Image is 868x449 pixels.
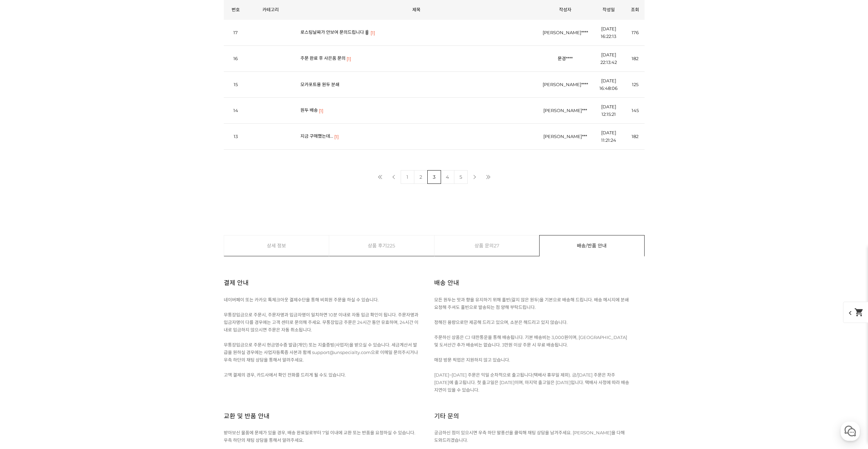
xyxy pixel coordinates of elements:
[371,29,375,37] span: [1]
[319,107,323,114] span: [1]
[626,72,645,98] td: 125
[224,46,248,72] td: 16
[434,429,645,444] div: 궁금하신 점이 있으시면 우측 하단 말풍선을 클릭해 채팅 상담을 남겨주세요. [PERSON_NAME]을 다해 도와드리겠습니다.
[434,271,459,296] h2: 배송 안내
[224,72,248,98] td: 15
[224,20,248,46] td: 17
[224,404,270,429] h2: 교환 및 반품 안내
[329,235,434,256] a: 상품 후기225
[626,124,645,150] td: 182
[401,170,414,184] a: 1
[334,133,339,140] span: [1]
[224,271,249,296] h2: 결제 안내
[387,170,401,184] a: 이전 페이지
[539,124,592,150] td: [PERSON_NAME]***
[592,46,626,72] td: [DATE] 22:13:42
[434,356,629,394] p: 매장 방문 픽업은 지원하지 않고 있습니다. [DATE]~[DATE] 주문은 익일 순차적으로 출고됩니다(택배사 휴무일 제외). 금/[DATE] 주문은 차주 [DATE]에 출고됩...
[22,227,26,232] span: 홈
[2,217,45,234] a: 홈
[441,170,454,184] a: 4
[468,170,481,184] a: 다음 페이지
[300,82,339,87] a: 모카포트용 원두 분쇄
[592,72,626,98] td: [DATE] 16:48:06
[592,20,626,46] td: [DATE] 16:22:13
[481,170,495,184] a: 마지막 페이지
[494,235,499,256] span: 27
[45,217,88,234] a: 대화
[626,20,645,46] td: 176
[540,235,644,256] a: 배송/반품 안내
[626,98,645,124] td: 145
[592,124,626,150] td: [DATE] 11:21:24
[454,170,468,184] a: 5
[224,98,248,124] td: 14
[300,107,318,113] a: 원두 배송
[224,235,329,256] a: 상세 정보
[106,227,114,232] span: 설정
[224,124,248,150] td: 13
[365,30,369,35] img: 파일첨부
[626,46,645,72] td: 182
[373,170,387,184] a: 첫 페이지
[435,235,540,256] a: 상품 문의27
[434,404,459,429] h2: 기타 문의
[88,217,131,234] a: 설정
[539,98,592,124] td: [PERSON_NAME]***
[224,296,434,379] div: 네이버페이 또는 카카오 톡체크아웃 결제수단을 통해 비회원 주문을 하실 수 있습니다. 무통장입금으로 주문시, 주문자명과 입금자명이 일치하면 10분 이내로 자동 입금 확인이 됩니...
[300,29,364,35] a: 로스팅날짜가 안보여 문의드립니다
[300,55,346,61] a: 주문 완료 후 사은품 문의
[63,227,71,233] span: 대화
[347,55,351,63] span: [1]
[414,170,428,184] a: 2
[300,133,333,139] a: 지금 구매했는데...
[387,235,395,256] span: 225
[434,296,629,349] p: 모든 원두는 맛과 향을 유지하기 위해 홀빈(갈지 않은 원두)을 기본으로 배송해 드립니다. 배송 메시지에 분쇄 요청해 주셔도 홀빈으로 발송되는 점 양해 부탁드립니다. 정해진 용...
[427,170,441,184] a: 3
[854,308,864,317] mat-icon: shopping_cart
[592,98,626,124] td: [DATE] 12:15:21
